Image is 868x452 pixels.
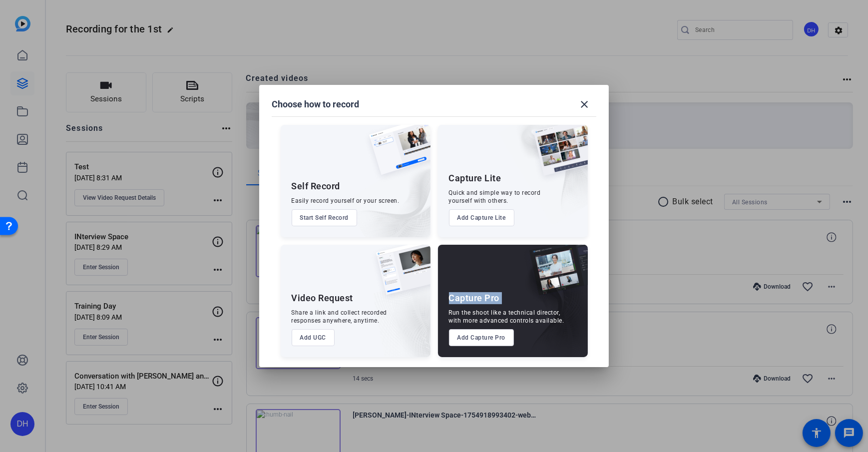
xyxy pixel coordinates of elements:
img: embarkstudio-capture-lite.png [498,125,588,225]
img: self-record.png [362,125,431,185]
img: capture-lite.png [526,125,588,186]
div: Capture Pro [449,292,500,304]
button: Add UGC [292,329,335,346]
img: embarkstudio-self-record.png [344,146,431,237]
div: Video Request [292,292,354,304]
img: capture-pro.png [522,245,588,306]
div: Run the shoot like a technical director, with more advanced controls available. [449,309,564,325]
div: Easily record yourself or your screen. [292,197,400,205]
button: Add Capture Lite [449,209,514,226]
div: Quick and simple way to record yourself with others. [449,189,541,205]
mat-icon: close [578,98,590,110]
button: Start Self Record [292,209,358,226]
div: Self Record [292,180,341,192]
img: embarkstudio-capture-pro.png [514,257,588,357]
div: Capture Lite [449,172,501,184]
img: ugc-content.png [369,245,431,305]
h1: Choose how to record [272,98,359,110]
button: Add Capture Pro [449,329,514,346]
img: embarkstudio-ugc-content.png [373,276,431,357]
div: Share a link and collect recorded responses anywhere, anytime. [292,309,388,325]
